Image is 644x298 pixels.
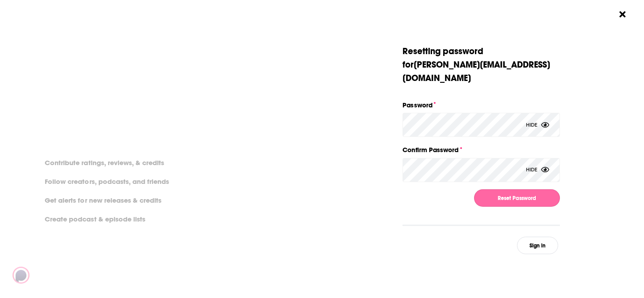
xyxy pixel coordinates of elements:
[39,213,152,225] li: Create podcast & episode lists
[402,45,560,85] div: Resetting password for [PERSON_NAME][EMAIL_ADDRESS][DOMAIN_NAME]
[526,158,549,182] div: Hide
[13,267,91,284] a: Podchaser - Follow, Share and Rate Podcasts
[39,141,218,149] li: On Podchaser you can:
[402,99,560,111] label: Password
[13,267,98,284] img: Podchaser - Follow, Share and Rate Podcasts
[39,157,171,168] li: Contribute ratings, reviews, & credits
[39,194,168,206] li: Get alerts for new releases & credits
[39,175,176,187] li: Follow creators, podcasts, and friends
[402,144,560,156] label: Confirm Password
[526,113,549,137] div: Hide
[614,6,631,23] button: Close Button
[517,237,558,254] button: Sign in
[83,47,171,60] a: create an account
[474,189,560,207] button: Reset Password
